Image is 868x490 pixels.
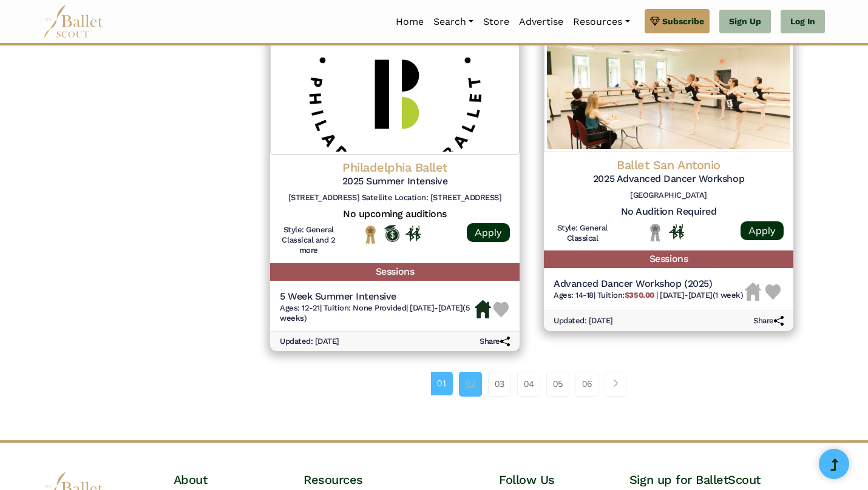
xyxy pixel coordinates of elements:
a: Store [478,9,514,35]
span: Ages: 14-18 [554,290,594,300]
img: Logo [544,33,793,152]
h4: Resources [303,472,499,488]
a: 02 [459,372,482,396]
a: Search [429,9,478,35]
h5: No upcoming auditions [280,208,510,221]
h4: Follow Us [499,472,629,488]
img: Housing Available [475,300,491,318]
h4: Ballet San Antonio [554,157,784,173]
a: Subscribe [645,9,710,33]
a: Log In [781,10,825,34]
h4: About [174,472,304,488]
a: 03 [488,372,511,396]
h6: Share [753,316,784,326]
a: Resources [568,9,634,35]
h6: Share [480,337,510,347]
img: National [363,225,378,244]
span: Tuition: None Provided [324,303,406,312]
span: [DATE]-[DATE] (1 week) [660,290,743,300]
span: Ages: 12-21 [280,303,320,312]
h6: Updated: [DATE] [280,337,339,347]
a: 04 [517,372,540,396]
img: gem.svg [650,15,660,28]
a: 05 [546,372,569,396]
img: Offers Scholarship [384,225,399,242]
h6: | | [554,290,743,301]
h5: 2025 Advanced Dancer Workshop [554,173,784,186]
h5: 5 Week Summer Intensive [280,290,475,303]
h6: Style: General Classical [554,223,611,244]
b: $350.00 [625,290,654,300]
h6: Style: General Classical and 2 more [280,225,337,256]
a: Apply [467,223,510,242]
a: Sign Up [719,10,771,34]
img: In Person [405,226,421,241]
h6: [GEOGRAPHIC_DATA] [554,190,784,201]
img: Heart [765,284,781,300]
a: 06 [575,372,598,396]
img: Logo [270,33,520,155]
nav: Page navigation example [431,372,633,396]
img: Local [648,223,663,242]
a: Home [391,9,429,35]
h5: 2025 Summer Intensive [280,175,510,188]
img: Heart [493,302,509,317]
h5: Advanced Dancer Workshop (2025) [554,278,743,290]
h6: [STREET_ADDRESS] Satellite Location: [STREET_ADDRESS] [280,193,510,203]
h5: No Audition Required [554,206,784,218]
h6: | | [280,303,475,324]
span: Subscribe [662,15,704,28]
a: Advertise [514,9,568,35]
span: Tuition: [597,290,656,300]
h5: Sessions [544,250,793,268]
h5: Sessions [270,263,520,281]
img: In Person [669,224,684,240]
img: Housing Unavailable [745,283,761,301]
h6: Updated: [DATE] [554,316,613,326]
span: [DATE]-[DATE] (5 weeks) [280,303,470,323]
h4: Philadelphia Ballet [280,159,510,175]
h4: Sign up for BalletScout [629,472,825,488]
a: Apply [741,221,784,240]
a: 01 [431,372,453,395]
